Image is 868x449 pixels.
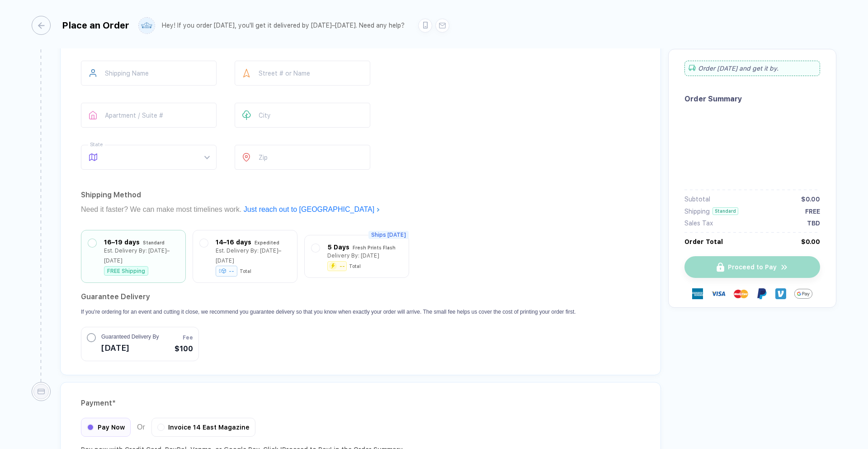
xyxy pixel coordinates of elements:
div: -- [340,263,345,269]
div: Est. Delivery By: [DATE]–[DATE] [216,246,290,266]
img: express [692,288,703,299]
span: Fee [183,334,193,342]
div: Pay Now [81,418,131,437]
img: Venmo [775,288,786,299]
div: FREE [805,208,820,215]
p: If you're ordering for an event and cutting it close, we recommend you guarantee delivery so that... [81,308,576,316]
img: user profile [139,18,155,33]
div: Subtotal [684,196,710,203]
div: Place an Order [62,20,129,31]
div: Need it faster? We can make most timelines work. [81,202,640,217]
button: Guaranteed Delivery By[DATE]Fee$100 [81,327,199,361]
div: Fresh Prints Flash [353,243,396,253]
span: Pay Now [98,424,125,431]
span: $100 [175,344,193,354]
div: 14–16 days ExpeditedEst. Delivery By: [DATE]–[DATE]--Total [200,237,290,276]
div: Payment [81,396,640,411]
div: $0.00 [801,238,820,245]
div: 5 Days Fresh Prints FlashDelivery By: [DATE]--Total [311,242,402,271]
div: Or [81,418,255,437]
div: Shipping Method [81,188,640,202]
div: Order Total [684,238,723,245]
div: Total [349,263,361,269]
span: Invoice 14 East Magazine [168,424,250,431]
div: Shipping [684,208,710,215]
img: visa [711,287,726,301]
span: [DATE] [101,341,159,355]
div: Order [DATE] and get it by . [684,61,820,76]
div: FREE Shipping [104,266,148,276]
div: TBD [807,220,820,227]
div: Standard [143,238,165,248]
span: Guaranteed Delivery By [101,333,159,341]
div: Expedited [255,238,279,248]
div: Order Summary [684,95,820,103]
h2: Guarantee Delivery [81,290,576,304]
div: -- [216,266,237,277]
img: master-card [734,287,748,301]
div: Sales Tax [684,220,713,227]
img: Google Pay [794,285,812,303]
div: 14–16 days [216,237,251,247]
div: 5 Days [327,242,349,252]
img: Paypal [756,288,767,299]
div: Invoice 14 East Magazine [151,418,255,437]
div: $0.00 [801,196,820,203]
div: Total [240,268,251,274]
div: Delivery By: [DATE] [327,251,379,261]
div: 16–19 days [104,237,140,247]
a: Just reach out to [GEOGRAPHIC_DATA] [244,205,380,213]
div: Hey! If you order [DATE], you'll get it delivered by [DATE]–[DATE]. Need any help? [162,22,405,29]
div: 16–19 days StandardEst. Delivery By: [DATE]–[DATE]FREE Shipping [88,237,179,276]
span: Ships [DATE] [368,231,409,239]
div: Est. Delivery By: [DATE]–[DATE] [104,246,179,266]
div: Standard [712,207,738,215]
